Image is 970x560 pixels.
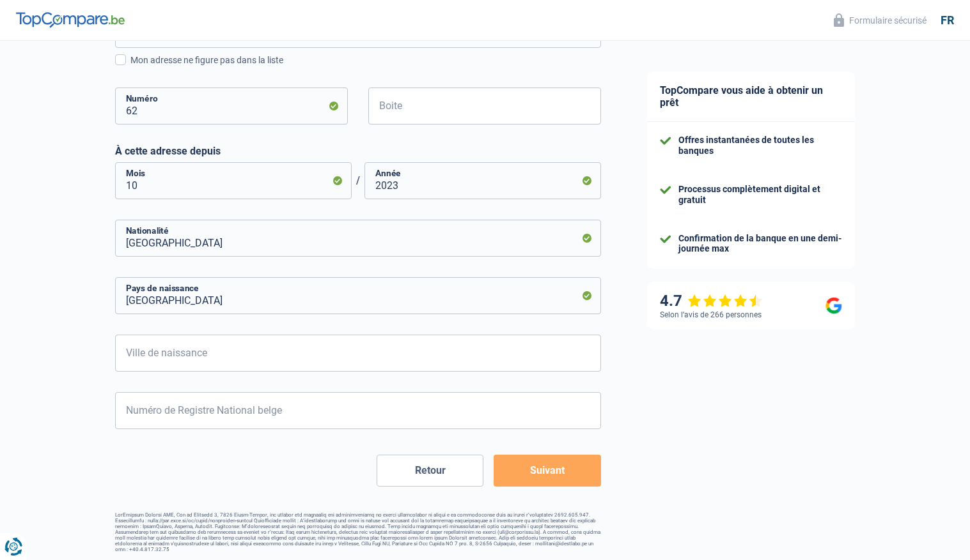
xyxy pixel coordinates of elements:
input: AAAA [364,162,601,199]
img: Advertisement [3,125,4,125]
input: MM [115,162,352,199]
input: 12.12.12-123.12 [115,392,601,429]
input: Belgique [115,220,601,257]
input: Belgique [115,277,601,314]
button: Retour [377,455,483,487]
div: 4.7 [660,292,763,310]
div: Selon l’avis de 266 personnes [660,310,762,319]
div: Processus complètement digital et gratuit [678,184,842,206]
img: TopCompare Logo [16,12,125,27]
button: Formulaire sécurisé [826,10,934,31]
footer: LorEmipsum Dolorsi AME, Con ad Elitsedd 3, 7826 Eiusm-Tempor, inc utlabor etd magnaaliq eni admin... [115,512,601,552]
button: Suivant [494,455,600,487]
div: Confirmation de la banque en une demi-journée max [678,233,842,255]
div: fr [941,13,954,27]
div: Offres instantanées de toutes les banques [678,135,842,156]
div: TopCompare vous aide à obtenir un prêt [647,72,855,122]
label: À cette adresse depuis [115,145,601,157]
span: / [352,174,364,186]
div: Mon adresse ne figure pas dans la liste [130,54,601,67]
